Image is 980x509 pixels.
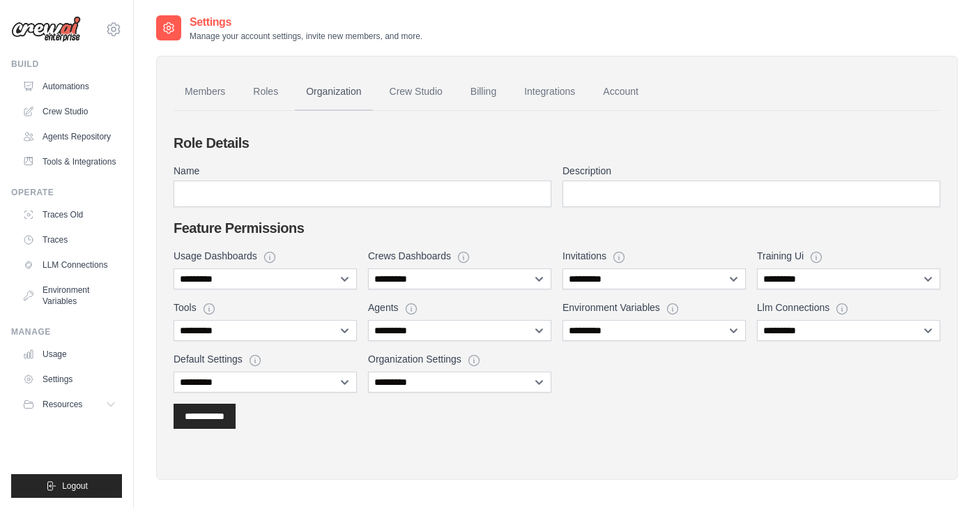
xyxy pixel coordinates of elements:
[11,187,122,198] div: Operate
[11,474,122,498] button: Logout
[174,301,197,314] label: Tools
[17,279,122,312] a: Environment Variables
[17,368,122,390] a: Settings
[459,73,507,111] a: Billing
[11,16,81,43] img: Logo
[17,343,122,365] a: Usage
[62,480,88,492] span: Logout
[190,31,422,42] p: Manage your account settings, invite new members, and more.
[242,73,289,111] a: Roles
[513,73,586,111] a: Integrations
[17,126,122,148] a: Agents Repository
[295,73,372,111] a: Organization
[562,249,606,263] label: Invitations
[174,249,257,263] label: Usage Dashboards
[174,352,243,366] label: Default Settings
[368,249,451,263] label: Crews Dashboards
[368,352,461,366] label: Organization Settings
[190,14,422,31] h2: Settings
[174,164,551,178] label: Name
[17,254,122,276] a: LLM Connections
[43,399,82,410] span: Resources
[378,73,454,111] a: Crew Studio
[17,75,122,98] a: Automations
[11,59,122,70] div: Build
[11,326,122,337] div: Manage
[17,204,122,226] a: Traces Old
[174,218,940,238] h2: Feature Permissions
[17,151,122,173] a: Tools & Integrations
[592,73,650,111] a: Account
[17,393,122,416] button: Resources
[757,249,804,263] label: Training Ui
[174,133,940,153] h2: Role Details
[757,301,829,314] label: Llm Connections
[562,164,940,178] label: Description
[17,100,122,123] a: Crew Studio
[562,301,660,314] label: Environment Variables
[174,73,236,111] a: Members
[17,229,122,251] a: Traces
[368,301,399,314] label: Agents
